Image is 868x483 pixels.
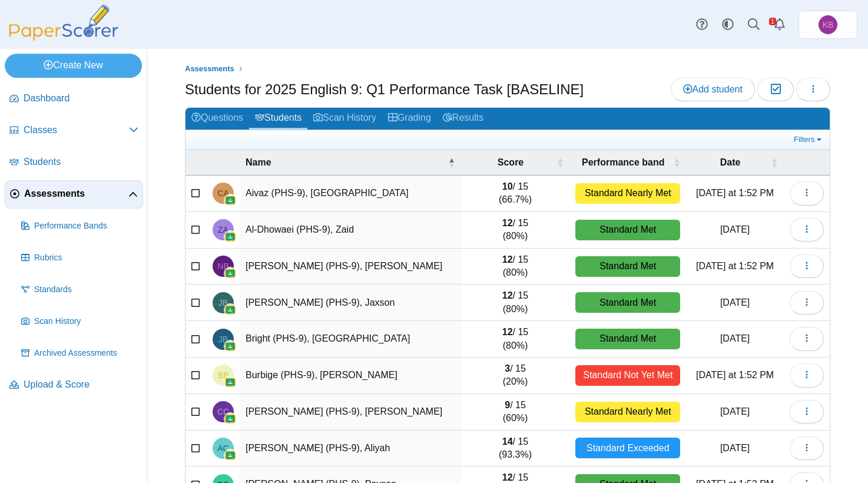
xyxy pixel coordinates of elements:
[575,256,680,277] div: Standard Met
[224,231,236,243] img: googleClassroom-logo.png
[185,108,249,130] a: Questions
[720,297,750,307] time: Sep 16, 2025 at 11:11 AM
[767,12,793,38] a: Alerts
[246,156,446,169] span: Name
[502,218,513,228] b: 12
[240,212,461,249] td: Al-Dhowaei (PHS-9), Zaid
[720,443,750,453] time: Sep 16, 2025 at 11:11 AM
[5,117,143,145] a: Classes
[575,402,680,422] div: Standard Nearly Met
[218,226,228,234] span: Zaid Al-Dhowaei (PHS-9)
[720,224,750,234] time: Sep 16, 2025 at 11:11 AM
[720,333,750,343] time: Sep 16, 2025 at 11:11 AM
[461,321,570,358] td: / 15 (80%)
[5,54,142,77] a: Create New
[240,284,461,321] td: [PERSON_NAME] (PHS-9), Jaxson
[34,348,138,359] span: Archived Assessments
[224,413,236,425] img: googleClassroom-logo.png
[575,292,680,313] div: Standard Met
[16,307,143,336] a: Scan History
[461,394,570,431] td: / 15 (60%)
[224,376,236,388] img: googleClassroom-logo.png
[34,316,138,327] span: Scan History
[182,62,237,77] a: Assessments
[24,378,138,391] span: Upload & Score
[502,290,513,300] b: 12
[771,157,778,168] span: Date : Activate to sort
[24,124,129,137] span: Classes
[502,472,513,482] b: 12
[24,156,138,168] span: Students
[575,329,680,349] div: Standard Met
[185,64,234,73] span: Assessments
[240,249,461,285] td: [PERSON_NAME] (PHS-9), [PERSON_NAME]
[218,335,228,343] span: Jordan Bright (PHS-9)
[671,78,755,101] a: Add student
[461,358,570,394] td: / 15 (20%)
[217,444,228,452] span: Aliyah Caraballo (PHS-9)
[224,267,236,279] img: googleClassroom-logo.png
[218,299,228,307] span: Jaxson Boucher (PHS-9)
[5,148,143,177] a: Students
[696,370,774,380] time: Sep 22, 2025 at 1:52 PM
[575,156,671,169] span: Performance band
[24,187,128,200] span: Assessments
[692,156,768,169] span: Date
[5,85,143,113] a: Dashboard
[673,157,680,168] span: Performance band : Activate to sort
[16,244,143,272] a: Rubrics
[16,339,143,368] a: Archived Assessments
[683,84,743,94] span: Add student
[502,254,513,264] b: 12
[575,438,680,458] div: Standard Exceeded
[34,252,138,264] span: Rubrics
[217,189,228,197] span: Charlotte Aivaz (PHS-9)
[5,32,122,42] a: PaperScorer
[461,284,570,321] td: / 15 (80%)
[185,80,584,100] h1: Students for 2025 English 9: Q1 Performance Task [BASELINE]
[240,431,461,467] td: [PERSON_NAME] (PHS-9), Aliyah
[505,363,510,373] b: 3
[575,183,680,204] div: Standard Nearly Met
[382,108,437,130] a: Grading
[791,134,827,145] a: Filters
[224,340,236,352] img: googleClassroom-logo.png
[16,212,143,240] a: Performance Bands
[240,394,461,431] td: [PERSON_NAME] (PHS-9), [PERSON_NAME]
[34,220,138,232] span: Performance Bands
[5,5,122,41] img: PaperScorer
[461,249,570,285] td: / 15 (80%)
[240,358,461,394] td: Burbige (PHS-9), [PERSON_NAME]
[437,108,489,130] a: Results
[240,176,461,212] td: Aivaz (PHS-9), [GEOGRAPHIC_DATA]
[502,181,513,191] b: 10
[217,408,229,416] span: Connor Campbell (PHS-9)
[24,92,138,105] span: Dashboard
[217,262,228,270] span: Noah Barger (PHS-9)
[34,284,138,296] span: Standards
[5,180,143,209] a: Assessments
[575,220,680,240] div: Standard Met
[502,436,513,446] b: 14
[249,108,307,130] a: Students
[505,400,510,410] b: 9
[823,21,834,29] span: Kelly Brasile
[307,108,382,130] a: Scan History
[461,176,570,212] td: / 15 (66.7%)
[799,11,857,39] a: Kelly Brasile
[696,188,774,198] time: Sep 22, 2025 at 1:52 PM
[224,449,236,461] img: googleClassroom-logo.png
[224,304,236,316] img: googleClassroom-logo.png
[696,261,774,271] time: Sep 22, 2025 at 1:52 PM
[467,156,555,169] span: Score
[448,157,455,168] span: Name : Activate to invert sorting
[240,321,461,358] td: Bright (PHS-9), [GEOGRAPHIC_DATA]
[819,15,837,34] span: Kelly Brasile
[16,276,143,304] a: Standards
[218,371,229,379] span: Brooke Burbige (PHS-9)
[720,406,750,416] time: Sep 16, 2025 at 11:11 AM
[224,194,236,206] img: googleClassroom-logo.png
[5,371,143,399] a: Upload & Score
[461,212,570,249] td: / 15 (80%)
[461,431,570,467] td: / 15 (93.3%)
